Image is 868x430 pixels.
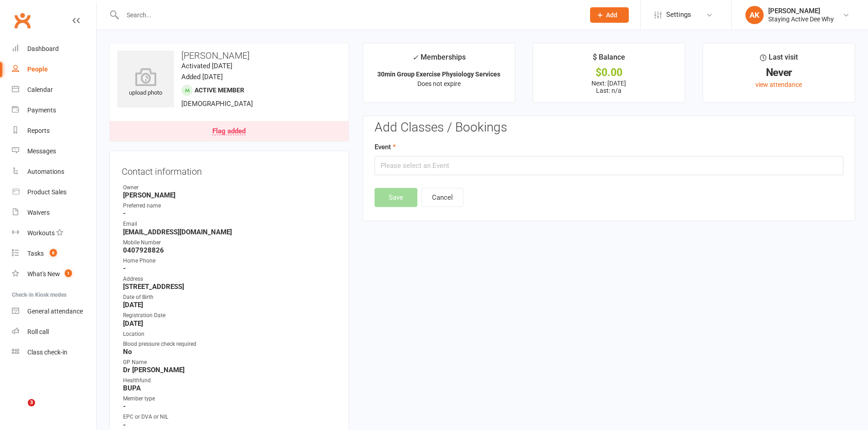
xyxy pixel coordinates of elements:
[12,202,96,223] a: Waivers
[606,11,617,19] span: Add
[417,80,461,87] span: Does not expire
[123,257,337,265] div: Home Phone
[27,86,53,93] div: Calendar
[593,51,625,68] div: $ Balance
[27,188,67,196] div: Product Sales
[9,399,31,421] iframe: Intercom live chat
[12,59,96,80] a: People
[123,340,337,349] div: Blood pressure check required
[12,322,96,342] a: Roll call
[123,395,337,403] div: Member type
[12,342,96,363] a: Class kiosk mode
[123,191,337,199] strong: [PERSON_NAME]
[123,330,337,339] div: Location
[123,301,337,309] strong: [DATE]
[377,71,500,78] strong: 30min Group Exercise Physiology Services
[27,308,83,315] div: General attendance
[123,366,337,374] strong: Dr [PERSON_NAME]
[12,301,96,322] a: General attendance kiosk mode
[12,80,96,100] a: Calendar
[27,106,56,114] div: Payments
[12,264,96,284] a: What's New1
[27,229,55,237] div: Workouts
[27,270,60,278] div: What's New
[123,413,337,421] div: EPC or DVA or NIL
[123,358,337,367] div: GP Name
[195,86,244,94] span: Active member
[27,66,48,73] div: People
[12,243,96,264] a: Tasks 6
[12,162,96,182] a: Automations
[181,62,232,70] time: Activated [DATE]
[123,311,337,320] div: Registration Date
[541,68,677,77] div: $0.00
[768,15,834,23] div: Staying Active Dee Why
[123,220,337,228] div: Email
[760,51,798,68] div: Last visit
[11,9,34,32] a: Clubworx
[375,121,843,135] h3: Add Classes / Bookings
[27,127,50,134] div: Reports
[12,223,96,243] a: Workouts
[375,142,396,152] label: Event
[123,283,337,291] strong: [STREET_ADDRESS]
[27,45,59,52] div: Dashboard
[123,384,337,392] strong: BUPA
[117,68,174,98] div: upload photo
[123,228,337,236] strong: [EMAIL_ADDRESS][DOMAIN_NAME]
[375,156,843,175] input: Please select an Event
[12,39,96,59] a: Dashboard
[27,328,49,335] div: Roll call
[123,238,337,247] div: Mobile Number
[12,121,96,141] a: Reports
[27,209,50,216] div: Waivers
[117,51,341,61] h3: [PERSON_NAME]
[12,100,96,121] a: Payments
[122,163,337,177] h3: Contact information
[123,421,337,429] strong: -
[123,183,337,192] div: Owner
[181,100,253,108] span: [DEMOGRAPHIC_DATA]
[27,168,64,175] div: Automations
[27,349,67,356] div: Class check-in
[123,402,337,410] strong: -
[421,188,463,207] button: Cancel
[666,5,691,25] span: Settings
[123,376,337,385] div: Healthfund
[123,209,337,218] strong: -
[755,81,802,88] a: view attendance
[745,6,764,24] div: AK
[123,348,337,356] strong: No
[768,7,834,15] div: [PERSON_NAME]
[12,182,96,202] a: Product Sales
[711,68,847,77] div: Never
[50,249,57,257] span: 6
[412,53,418,62] i: ✓
[212,128,246,135] div: Flag added
[28,399,35,406] span: 3
[541,80,677,94] p: Next: [DATE] Last: n/a
[65,269,72,277] span: 1
[123,246,337,254] strong: 0407928826
[123,319,337,328] strong: [DATE]
[123,275,337,283] div: Address
[120,9,578,21] input: Search...
[590,7,629,23] button: Add
[12,141,96,162] a: Messages
[181,73,223,81] time: Added [DATE]
[123,202,337,210] div: Preferred name
[412,51,466,68] div: Memberships
[123,264,337,273] strong: -
[27,250,44,257] div: Tasks
[123,293,337,302] div: Date of Birth
[27,147,56,155] div: Messages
